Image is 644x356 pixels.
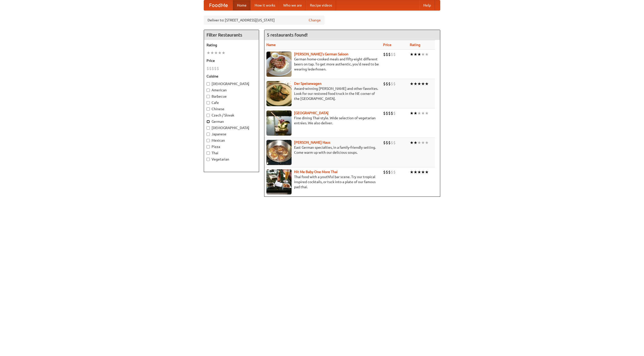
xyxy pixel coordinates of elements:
p: Fine dining Thai-style. Wide selection of vegetarian entrées. We also deliver. [266,115,379,126]
li: $ [393,169,396,175]
a: Change [309,18,321,23]
li: ★ [207,50,210,56]
li: $ [386,110,388,116]
h4: Filter Restaurants [204,30,259,40]
p: German home-cooked meals and fifty-eight different beers on tap. To get more authentic, you'd nee... [266,57,379,72]
li: $ [383,81,386,87]
li: ★ [410,110,414,116]
li: ★ [425,110,429,116]
li: ★ [218,50,222,56]
a: [PERSON_NAME]'s German Saloon [294,52,348,56]
input: [DEMOGRAPHIC_DATA] [207,126,210,130]
a: Hit Me Baby One More Thai [294,170,338,174]
a: [PERSON_NAME] Haus [294,140,330,144]
li: $ [207,66,209,71]
li: $ [388,52,391,57]
li: ★ [414,52,417,57]
img: satay.jpg [266,110,292,136]
div: Deliver to: [STREET_ADDRESS][US_STATE] [204,16,325,25]
input: German [207,120,210,123]
img: babythai.jpg [266,169,292,194]
input: Thai [207,151,210,155]
li: $ [214,66,217,71]
input: Pizza [207,145,210,148]
input: Cafe [207,101,210,104]
ng-pluralize: 5 restaurants found! [267,32,308,37]
label: Cafe [207,100,256,105]
label: Thai [207,150,256,155]
a: Der Speisewagen [294,82,321,86]
label: American [207,88,256,93]
li: ★ [421,140,425,145]
li: ★ [410,140,414,145]
li: $ [391,52,393,57]
li: $ [383,52,386,57]
li: ★ [421,169,425,175]
li: $ [386,52,388,57]
a: Who we are [279,0,306,10]
img: speisewagen.jpg [266,81,292,106]
li: ★ [417,169,421,175]
li: $ [386,169,388,175]
li: ★ [417,52,421,57]
label: German [207,119,256,124]
label: Chinese [207,106,256,111]
a: Recipe videos [306,0,336,10]
h5: Cuisine [207,74,256,79]
li: ★ [410,81,414,87]
li: $ [383,169,386,175]
input: Mexican [207,139,210,142]
input: Chinese [207,107,210,111]
a: Rating [410,43,420,47]
a: [GEOGRAPHIC_DATA] [294,111,329,115]
p: Award-winning [PERSON_NAME] and other favorites. Look for our restored food truck in the NE corne... [266,86,379,101]
p: Thai food with a youthful bar scene. Try our tropical inspired cocktails, or tuck into a plate of... [266,174,379,189]
label: Czech / Slovak [207,113,256,118]
li: ★ [417,110,421,116]
li: $ [388,81,391,87]
li: ★ [417,140,421,145]
li: ★ [421,52,425,57]
a: Name [266,43,276,47]
input: Vegetarian [207,158,210,161]
li: $ [388,140,391,145]
label: Mexican [207,138,256,143]
li: $ [391,81,393,87]
li: $ [393,140,396,145]
input: [DEMOGRAPHIC_DATA] [207,82,210,86]
li: $ [391,169,393,175]
label: Vegetarian [207,157,256,162]
li: $ [388,169,391,175]
h5: Rating [207,43,256,48]
li: ★ [414,140,417,145]
li: $ [393,52,396,57]
li: ★ [425,169,429,175]
li: $ [391,140,393,145]
input: Barbecue [207,95,210,98]
li: $ [386,81,388,87]
li: ★ [425,81,429,87]
li: $ [212,66,214,71]
li: ★ [421,81,425,87]
h5: Price [207,58,256,63]
li: ★ [414,110,417,116]
img: kohlhaus.jpg [266,140,292,165]
li: $ [391,110,393,116]
li: ★ [414,169,417,175]
li: ★ [414,81,417,87]
li: ★ [210,50,214,56]
a: How it works [251,0,279,10]
li: ★ [417,81,421,87]
li: $ [217,66,219,71]
p: East German specialties, in a family-friendly setting. Come warm up with our delicious soups. [266,145,379,155]
img: esthers.jpg [266,52,292,77]
input: American [207,89,210,92]
label: Japanese [207,132,256,137]
li: ★ [425,52,429,57]
a: Price [383,43,391,47]
li: $ [383,110,386,116]
li: $ [386,140,388,145]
